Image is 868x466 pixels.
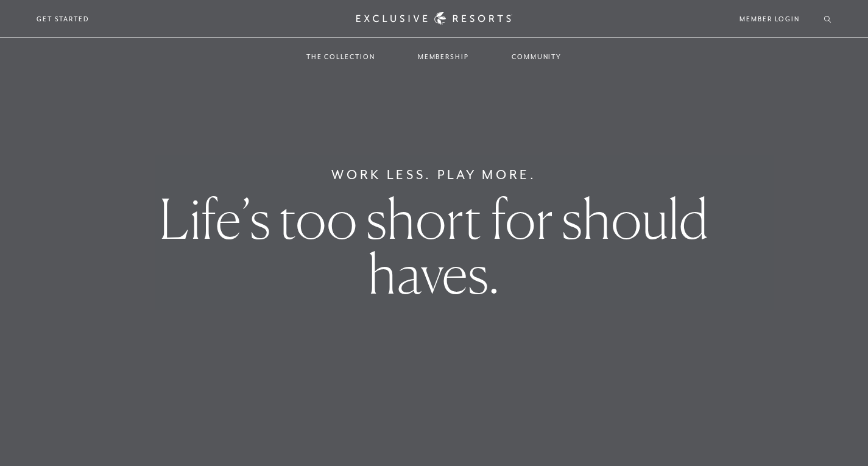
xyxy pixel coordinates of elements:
a: Get Started [37,13,90,24]
h6: Work Less. Play More. [331,165,537,185]
a: The Collection [294,39,387,74]
a: Community [499,39,574,74]
h1: Life’s too short for should haves. [152,191,716,301]
a: Member Login [739,13,800,24]
a: Membership [406,39,481,74]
